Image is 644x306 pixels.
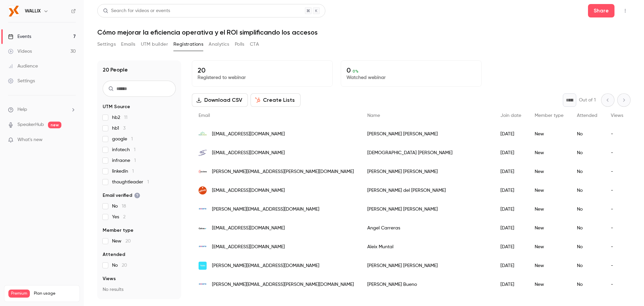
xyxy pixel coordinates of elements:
div: - [604,143,630,162]
div: [DATE] [494,162,528,181]
div: - [604,125,630,143]
span: hb2 [112,114,127,121]
button: UTM builder [141,39,168,50]
span: google [112,136,133,142]
button: Polls [235,39,245,50]
span: Attended [103,251,125,258]
span: What's new [17,136,43,143]
div: No [570,125,604,143]
div: Audience [8,63,38,70]
div: Aleix Muntal [361,237,494,256]
p: Watched webinar [346,74,476,81]
img: fluidexspain.com [199,262,207,270]
img: mfi.es [199,149,207,157]
span: No [112,262,127,269]
span: New [112,238,131,245]
span: 1 [131,137,133,141]
span: hb1 [112,125,125,132]
div: No [570,237,604,256]
div: No [570,219,604,237]
span: Member type [103,227,133,234]
span: [PERSON_NAME][EMAIL_ADDRESS][DOMAIN_NAME] [212,206,319,213]
div: [PERSON_NAME] [PERSON_NAME] [361,200,494,219]
div: New [528,219,570,237]
span: Member type [535,113,563,118]
span: 1 [134,147,136,152]
span: thoughtleader [112,179,149,185]
a: SpeakerHub [17,121,44,128]
div: [DATE] [494,200,528,219]
div: [DATE] [494,181,528,200]
span: Name [367,113,380,118]
span: Email [199,113,210,118]
span: Premium [8,290,30,298]
img: axians.es [199,280,207,289]
div: - [604,256,630,275]
p: No results [103,286,176,293]
span: Attended [577,113,597,118]
div: [PERSON_NAME] del [PERSON_NAME] [361,181,494,200]
div: Search for videos or events [103,7,170,14]
div: No [570,256,604,275]
h6: WALLIX [25,8,41,14]
span: 1 [134,158,136,163]
div: New [528,275,570,294]
span: [EMAIL_ADDRESS][DOMAIN_NAME] [212,131,285,138]
span: 0 % [353,69,359,74]
span: No [112,203,126,210]
p: 20 [198,66,327,74]
button: Settings [97,39,116,50]
div: No [570,200,604,219]
span: [EMAIL_ADDRESS][DOMAIN_NAME] [212,244,285,251]
span: [PERSON_NAME][EMAIL_ADDRESS][DOMAIN_NAME] [212,262,319,269]
span: Join date [500,113,521,118]
div: New [528,162,570,181]
span: Email verified [103,192,140,199]
img: ag-group.com [199,186,207,194]
div: - [604,219,630,237]
div: Settings [8,78,35,84]
p: 0 [346,66,476,74]
div: - [604,200,630,219]
h1: 20 People [103,66,128,74]
img: cefiros.net [199,226,207,230]
div: Videos [8,48,32,55]
div: No [570,162,604,181]
button: Download CSV [192,93,248,107]
span: 18 [122,204,126,209]
span: new [48,122,61,128]
div: [DATE] [494,125,528,143]
span: infotech [112,146,136,153]
span: 11 [124,115,127,120]
div: - [604,181,630,200]
button: Create Lists [251,93,301,107]
div: [DATE] [494,219,528,237]
span: [PERSON_NAME][EMAIL_ADDRESS][PERSON_NAME][DOMAIN_NAME] [212,168,354,175]
img: modaurbana.org [199,130,207,138]
div: [PERSON_NAME] [PERSON_NAME] [361,162,494,181]
button: CTA [250,39,259,50]
span: [PERSON_NAME][EMAIL_ADDRESS][PERSON_NAME][DOMAIN_NAME] [212,281,354,288]
div: New [528,125,570,143]
img: axians.es [199,243,207,251]
div: New [528,181,570,200]
img: acciona.com [199,168,207,176]
span: infraone [112,157,136,164]
div: No [570,143,604,162]
div: [DATE] [494,237,528,256]
div: [DEMOGRAPHIC_DATA] [PERSON_NAME] [361,143,494,162]
span: 1 [132,169,134,174]
span: [EMAIL_ADDRESS][DOMAIN_NAME] [212,149,285,157]
span: 20 [122,263,127,268]
div: Angel Carreras [361,219,494,237]
span: Help [17,106,27,113]
div: No [570,181,604,200]
span: 2 [123,215,125,219]
li: help-dropdown-opener [8,106,76,113]
div: No [570,275,604,294]
p: Registered to webinar [198,74,327,81]
span: linkedin [112,168,134,175]
div: [DATE] [494,143,528,162]
div: [PERSON_NAME] Bueno [361,275,494,294]
span: 3 [123,126,125,131]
